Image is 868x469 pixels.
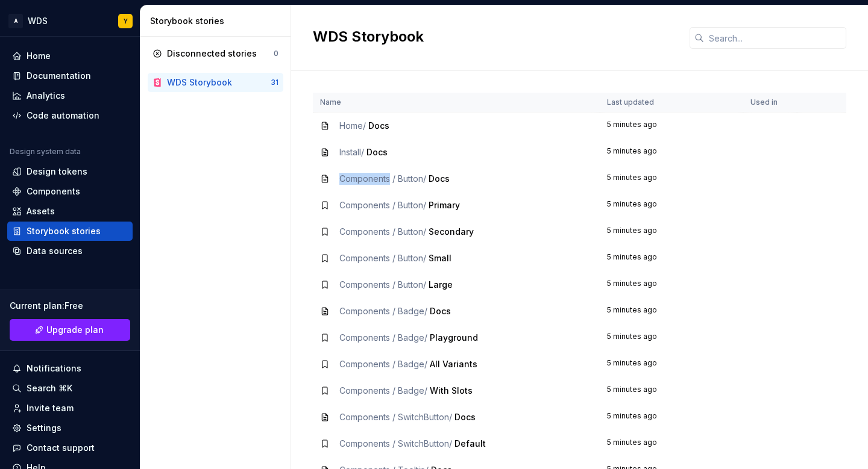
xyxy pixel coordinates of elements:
td: 5 minutes ago [600,192,743,219]
a: Design tokens [7,162,133,181]
span: Components / Button / [339,253,426,263]
a: Documentation [7,66,133,85]
span: Components / Badge / [339,385,427,396]
span: Components / Badge / [339,306,427,316]
span: All Variants [430,359,477,369]
span: Install / [339,147,364,157]
span: Small [429,253,451,263]
div: WDS Storybook [167,76,232,89]
a: Data sources [7,241,133,261]
td: 5 minutes ago [600,351,743,377]
span: Primary [429,200,460,210]
div: Storybook stories [150,15,286,27]
th: Used in [743,93,797,113]
td: 5 minutes ago [600,113,743,140]
span: Playground [430,332,478,343]
div: Data sources [27,245,83,257]
span: Large [429,279,453,290]
div: Y [124,16,128,26]
span: Components / SwitchButton / [339,412,452,422]
span: Default [454,438,486,449]
div: 0 [274,49,278,58]
div: Documentation [27,70,91,82]
button: Notifications [7,359,133,378]
div: Notifications [27,362,81,374]
a: Components [7,182,133,201]
span: Docs [430,306,451,316]
span: With Slots [430,385,473,396]
span: Docs [368,120,389,131]
span: Components / Badge / [339,332,427,343]
span: Components / SwitchButton / [339,438,452,449]
div: Settings [27,422,61,434]
span: Docs [454,412,476,422]
a: Settings [7,418,133,438]
span: Components / Button / [339,200,426,210]
td: 5 minutes ago [600,272,743,298]
div: Home [27,50,51,62]
input: Search... [704,27,846,49]
div: Components [27,185,80,197]
div: Current plan : Free [10,300,130,312]
span: Secondary [429,226,474,237]
div: 31 [271,78,278,87]
a: Home [7,46,133,66]
div: Analytics [27,90,65,102]
button: AWDSY [2,8,137,34]
td: 5 minutes ago [600,245,743,272]
td: 5 minutes ago [600,430,743,457]
div: Design system data [10,147,81,157]
span: Components / Badge / [339,359,427,369]
span: Home / [339,120,366,131]
td: 5 minutes ago [600,325,743,351]
td: 5 minutes ago [600,139,743,166]
td: 5 minutes ago [600,219,743,245]
a: Analytics [7,86,133,105]
a: Assets [7,202,133,221]
a: Code automation [7,106,133,125]
td: 5 minutes ago [600,298,743,325]
div: WDS [28,15,48,27]
a: Disconnected stories0 [148,44,283,63]
div: Contact support [27,442,95,454]
button: Upgrade plan [10,319,130,341]
td: 5 minutes ago [600,404,743,430]
span: Components / Button / [339,173,426,184]
div: Search ⌘K [27,382,72,394]
td: 5 minutes ago [600,166,743,192]
div: Disconnected stories [167,48,257,60]
a: Invite team [7,399,133,418]
h2: WDS Storybook [313,27,675,46]
a: WDS Storybook31 [148,73,283,92]
div: Storybook stories [27,225,101,237]
th: Name [313,93,600,113]
span: Upgrade plan [46,324,104,336]
a: Storybook stories [7,222,133,241]
th: Last updated [600,93,743,113]
span: Docs [429,173,450,184]
div: A [8,14,23,28]
div: Invite team [27,402,74,414]
td: 5 minutes ago [600,377,743,404]
span: Docs [366,147,388,157]
button: Contact support [7,438,133,458]
div: Assets [27,205,55,217]
span: Components / Button / [339,226,426,237]
button: Search ⌘K [7,379,133,398]
span: Components / Button / [339,279,426,290]
div: Code automation [27,110,99,122]
div: Design tokens [27,166,87,178]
